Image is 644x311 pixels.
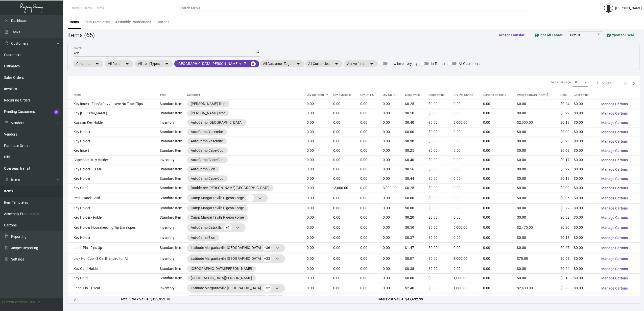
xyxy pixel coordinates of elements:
[561,155,574,165] td: $0.17
[454,165,483,174] td: 0.00
[67,213,160,222] td: Key Holder - Folder
[483,127,517,137] td: 0.00
[597,264,632,273] button: Manage Cartons
[67,127,160,137] td: Key Holder
[601,121,628,125] span: Manage Cartons
[307,193,333,203] td: 0.00
[360,93,383,97] div: Qty On PO
[191,215,244,220] div: Camp Margaritaville Pigeon Forge
[483,203,517,213] td: 0.00
[160,155,187,165] td: Inventory
[333,174,360,183] td: 0.00
[160,137,187,146] td: Standard Item
[601,130,628,134] span: Manage Cartons
[383,93,405,97] div: Qty On SO
[67,137,160,146] td: Key Holder
[383,203,405,213] td: 0.00
[307,203,333,213] td: 0.00
[561,165,574,174] td: $0.29
[160,183,187,193] td: Standard Item
[597,174,632,183] button: Manage Cartons
[601,177,628,181] span: Manage Cartons
[574,146,597,155] td: $0.00
[383,99,405,109] td: 0.00
[601,186,628,190] span: Manage Cartons
[597,155,632,165] button: Manage Cartons
[574,203,597,213] td: $0.00
[67,203,160,213] td: Key Holder
[428,118,454,127] td: $0.00
[428,109,454,118] td: $0.00
[551,80,571,85] div: Items per page:
[383,109,405,118] td: 0.00
[517,165,561,174] td: $0.00
[431,61,445,67] span: In Transit
[483,146,517,155] td: 0.00
[360,146,383,155] td: 0.00
[517,193,561,203] td: $0.00
[561,146,574,155] td: $0.03
[135,60,173,67] mat-chip: All Item Types
[360,118,383,127] td: 0.00
[307,213,333,222] td: 0.00
[483,165,517,174] td: 0.00
[191,139,223,144] div: AutoCamp Yosemite
[517,213,561,222] td: $0.00
[307,183,333,193] td: 0.00
[574,81,588,84] mat-select: Items per page:
[483,193,517,203] td: 0.00
[517,127,561,137] td: $0.00
[454,183,483,193] td: 0.00
[191,111,225,116] div: [PERSON_NAME] Tree
[191,101,225,107] div: [PERSON_NAME] Tree
[454,174,483,183] td: 0.00
[333,213,360,222] td: 0.00
[160,109,187,118] td: Standard Item
[333,155,360,165] td: 0.00
[383,118,405,127] td: 0.00
[561,93,574,97] div: Cost
[405,222,428,233] td: $0.50
[383,155,405,165] td: 0.00
[67,118,160,127] td: Russian Key Holder
[191,129,223,135] div: AutoCamp Yosemite
[333,183,360,193] td: -3,000.00
[405,137,428,146] td: $0.30
[517,146,561,155] td: $0.00
[574,93,597,97] div: Cost Value
[67,174,160,183] td: Key Holder
[191,120,243,125] div: AutoCamp [GEOGRAPHIC_DATA]
[360,165,383,174] td: 0.00
[561,213,574,222] td: $0.32
[597,204,632,213] button: Manage Cartons
[454,146,483,155] td: 0.00
[428,127,454,137] td: $0.00
[74,93,160,97] div: Name
[191,157,224,163] div: AutoCamp Cape Cod
[255,49,260,55] mat-icon: search
[360,203,383,213] td: 0.00
[601,206,628,210] span: Manage Cartons
[191,194,264,202] div: Camp Margaritaville Pigeon Forge
[67,193,160,203] td: Perks/Rack Card
[67,146,160,155] td: Key Insert
[307,222,333,233] td: 0.00
[561,183,574,193] td: $0.00
[333,61,340,67] mat-icon: arrow_drop_down
[601,286,628,290] span: Manage Cartons
[483,93,517,97] div: Cartons on Hand
[428,93,444,97] div: Stock Value
[405,93,420,97] div: Sales Price
[597,137,632,146] button: Manage Cartons
[517,203,561,213] td: $0.00
[483,99,517,109] td: 0.00
[295,61,301,67] mat-icon: arrow_drop_down
[454,213,483,222] td: 0.00
[307,93,324,97] div: Qty On Hand
[307,146,333,155] td: 0.00
[174,60,259,67] mat-chip: [GEOGRAPHIC_DATA][PERSON_NAME] + 17
[84,19,110,25] div: Item Templates
[383,137,405,146] td: 0.00
[160,127,187,137] td: Standard Item
[499,33,524,37] span: Accept Transfer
